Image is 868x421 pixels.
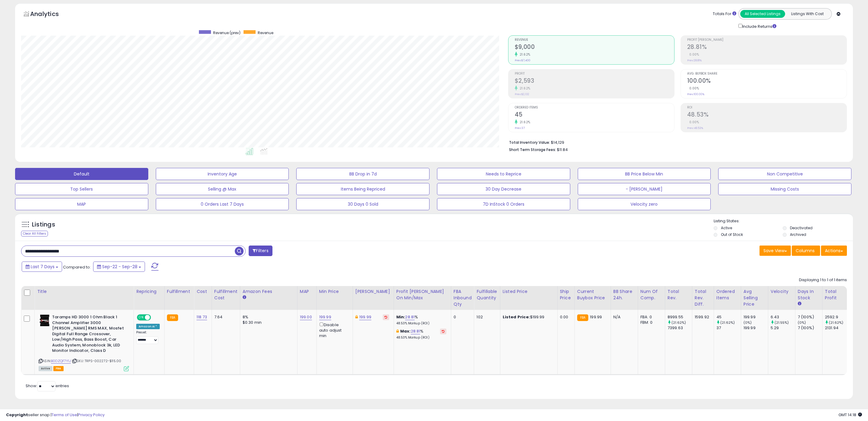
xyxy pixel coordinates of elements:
p: 48.53% Markup (ROI) [396,336,446,340]
div: Total Rev. Diff. [695,288,711,307]
small: FBA [167,314,178,321]
div: FBM: 0 [640,320,660,325]
img: 41lf9L7SbyL._SL40_.jpg [39,314,51,326]
div: Totals For [713,11,736,17]
label: Active [721,225,732,230]
button: BB Price Below Min [578,168,711,180]
small: 21.62% [517,86,530,91]
small: Prev: 100.00% [687,92,704,96]
div: Fulfillment [167,288,191,295]
span: | SKU: TRPS-002272-$115.00 [72,358,121,363]
small: (0%) [744,320,752,325]
div: N/A [613,314,633,320]
button: Actions [821,246,847,256]
button: Items Being Repriced [296,183,429,195]
small: (0%) [798,320,806,325]
span: ROI [687,106,847,109]
button: Selling @ Max [156,183,289,195]
span: Avg. Buybox Share [687,72,847,76]
small: Prev: $7,400 [515,59,530,62]
small: Prev: 37 [515,126,525,130]
a: 118.73 [197,314,207,320]
div: % [396,329,446,340]
button: 30 Days 0 Sold [296,198,429,210]
div: 7 (100%) [798,325,822,331]
div: Avg Selling Price [744,288,766,307]
p: 48.53% Markup (ROI) [396,321,446,326]
span: $11.84 [557,147,568,153]
div: Disable auto adjust min [319,321,348,339]
small: (21.62%) [671,320,686,325]
div: Num of Comp. [640,288,662,301]
div: [PERSON_NAME] [355,288,391,295]
b: Listed Price: [503,314,530,320]
div: Current Buybox Price [577,288,608,301]
button: Needs to Reprice [437,168,570,180]
div: $199.99 [503,314,553,320]
button: Filters [249,246,272,256]
small: FBA [577,314,588,321]
div: 37 [716,325,741,331]
label: Out of Stock [721,232,743,237]
small: (21.62%) [720,320,735,325]
a: B0DZQF7Y1J [51,358,71,364]
div: 2592.9 [825,314,849,320]
span: Revenue (prev) [213,30,241,35]
span: 2025-10-6 14:18 GMT [838,412,862,418]
small: Days In Stock. [798,301,801,307]
b: Total Inventory Value: [509,140,550,145]
a: 199.00 [300,314,312,320]
div: Min Price [319,288,350,295]
span: FBA [53,366,64,371]
button: Non Competitive [718,168,851,180]
a: 199.99 [359,314,371,320]
span: Revenue [258,30,273,35]
button: Inventory Age [156,168,289,180]
span: All listings currently available for purchase on Amazon [39,366,52,371]
span: OFF [150,315,160,320]
div: Cost [197,288,209,295]
span: Show: entries [26,383,69,389]
li: $14,129 [509,138,842,146]
small: 21.62% [517,52,530,57]
div: 6.43 [771,314,795,320]
h2: $2,593 [515,77,674,85]
b: Min: [396,314,405,320]
button: BB Drop in 7d [296,168,429,180]
small: (21.62%) [829,320,843,325]
div: Total Profit [825,288,847,301]
strong: Copyright [6,412,28,418]
span: ON [137,315,145,320]
button: 7D InStock 0 Orders [437,198,570,210]
span: Columns [796,248,815,254]
small: Amazon Fees. [243,295,246,300]
div: 45 [716,314,741,320]
div: 0.00 [560,314,570,320]
button: 30 Day Decrease [437,183,570,195]
button: All Selected Listings [740,10,785,18]
small: Prev: 48.53% [687,126,703,130]
h2: $9,000 [515,43,674,52]
span: Profit [515,72,674,76]
div: Clear All Filters [21,231,48,236]
button: - [PERSON_NAME] [578,183,711,195]
b: Short Term Storage Fees: [509,147,556,152]
h5: Listings [32,220,55,229]
a: 28.81 [411,328,420,334]
button: 0 Orders Last 7 Days [156,198,289,210]
div: 199.99 [744,314,768,320]
div: Profit [PERSON_NAME] on Min/Max [396,288,448,301]
div: 7 (100%) [798,314,822,320]
button: Missing Costs [718,183,851,195]
div: 5.29 [771,325,795,331]
div: Preset: [136,330,160,344]
div: ASIN: [39,314,129,371]
div: Fulfillable Quantity [476,288,497,301]
div: % [396,314,446,326]
b: Taramps HD 3000 1 Ohm Black 1 Channel Amplifier 3000 [PERSON_NAME] RMS MAX, Mosfet Digital Full R... [52,314,125,355]
small: 21.62% [517,120,530,124]
div: 1599.92 [695,314,709,320]
div: Include Returns [734,23,784,29]
div: seller snap | | [6,412,105,418]
small: 0.00% [687,52,699,57]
